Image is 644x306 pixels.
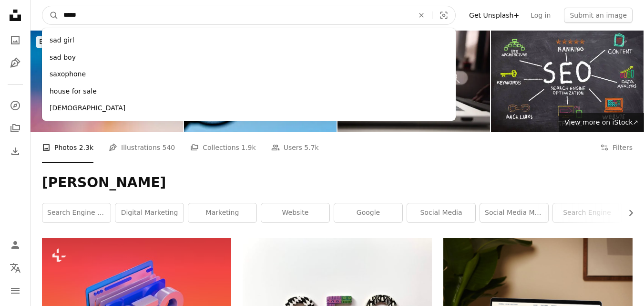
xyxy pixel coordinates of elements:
button: Submit an image [564,8,633,23]
button: Search Unsplash [42,6,59,24]
button: scroll list to the right [622,203,633,222]
a: Photos [6,31,25,50]
a: Home — Unsplash [6,6,25,27]
div: sad girl [42,32,456,49]
a: View more on iStock↗ [559,113,644,132]
div: house for sale [42,83,456,100]
a: Users 5.7k [271,132,319,163]
span: View more on iStock ↗ [564,118,638,126]
a: Download History [6,142,25,161]
span: Browse premium images on iStock | [39,38,157,45]
img: SEO - search engine optimization [491,31,644,132]
div: saxophone [42,66,456,83]
a: Collections [6,119,25,138]
a: marketing [188,203,256,222]
a: search engine optimization [42,203,111,222]
span: 5.7k [304,142,318,153]
span: 540 [163,142,175,153]
button: Visual search [432,6,455,24]
a: social media marketing [480,203,548,222]
a: social media [407,203,475,222]
button: Clear [411,6,432,24]
a: Illustrations [6,53,25,73]
div: sad boy [42,49,456,66]
span: 20% off at iStock ↗ [39,38,220,45]
a: Explore [6,96,25,115]
a: Browse premium images on iStock|20% off at iStock↗ [31,31,228,53]
button: Menu [6,281,25,300]
h1: [PERSON_NAME] [42,174,633,191]
span: 1.9k [241,142,256,153]
a: Illustrations 540 [109,132,175,163]
img: SEO Prism On Pink And Blue Background [31,31,183,132]
form: Find visuals sitewide [42,6,456,25]
button: Filters [600,132,633,163]
a: website [261,203,329,222]
a: Collections 1.9k [190,132,256,163]
a: google [334,203,402,222]
button: Language [6,258,25,277]
a: search engine [553,203,621,222]
a: Get Unsplash+ [463,8,525,23]
a: Log in [525,8,556,23]
a: digital marketing [115,203,184,222]
div: [DEMOGRAPHIC_DATA] [42,100,456,117]
a: Log in / Sign up [6,235,25,254]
